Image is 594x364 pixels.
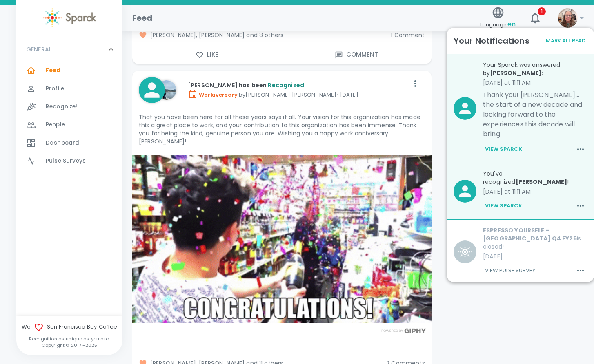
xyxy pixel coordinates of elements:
button: Mark All Read [544,35,587,47]
span: Feed [46,66,61,75]
a: Profile [16,80,122,98]
button: View Pulse Survey [483,264,537,278]
span: Pulse Surveys [46,157,86,165]
button: View Sparck [483,142,524,156]
img: Sparck logo [43,8,96,27]
button: Comment [282,46,431,63]
span: en [507,20,516,29]
a: Feed [16,62,122,79]
p: [DATE] [483,252,587,260]
h1: Feed [132,11,153,24]
div: GENERAL [16,37,122,62]
a: People [16,116,122,134]
span: Language: [480,19,516,30]
a: Sparck logo [16,8,122,27]
p: [DATE] at 11:11 AM [483,188,587,196]
button: Language:en [477,4,519,33]
h6: Your Notifications [454,34,529,47]
img: Picture of Anna Belle Heredia [157,80,176,100]
img: Picture of Angela [558,8,578,28]
span: Recognized! [268,81,306,89]
p: Thank you! [PERSON_NAME]... the start of a new decade and looking forward to the experiences this... [483,90,587,139]
button: 1 [525,8,545,28]
span: [PERSON_NAME], [PERSON_NAME] and 8 others [139,31,384,39]
p: Your Sparck was answered by : [483,61,587,77]
p: by [PERSON_NAME] [PERSON_NAME] • [DATE] [188,89,409,99]
a: Dashboard [16,134,122,152]
p: Copyright © 2017 - 2025 [16,342,122,349]
button: View Sparck [483,199,524,213]
img: Powered by GIPHY [379,328,428,333]
span: Workiversary [188,91,238,99]
div: GENERAL [16,62,122,173]
p: Recognition as unique as you are! [16,335,122,342]
b: [PERSON_NAME] [516,178,567,186]
img: BQaiEiBogYIGKEBX0BIgaIGLCniC+Iy7N1stMIOgAAAABJRU5ErkJggg== [458,245,472,258]
button: Like [132,46,282,63]
p: is closed! [483,226,587,251]
p: [DATE] at 11:11 AM [483,79,587,87]
a: Pulse Surveys [16,152,122,170]
p: [PERSON_NAME] has been [188,81,409,89]
span: Recognize! [46,103,78,111]
span: We San Francisco Bay Coffee [16,322,122,332]
span: 1 [538,7,546,15]
span: People [46,121,65,129]
span: Profile [46,85,64,93]
b: ESPRESSO YOURSELF - [GEOGRAPHIC_DATA] Q4 FY25 [483,226,577,243]
p: That you have been here for all these years says it all. Your vision for this organization has ma... [139,113,425,146]
span: Dashboard [46,139,79,147]
p: GENERAL [26,45,51,53]
b: [PERSON_NAME] [490,69,542,77]
p: You've recognized ! [483,170,587,186]
a: Recognize! [16,98,122,116]
span: 1 Comment [391,31,425,39]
